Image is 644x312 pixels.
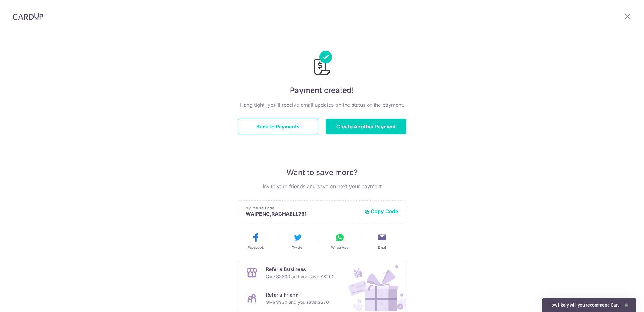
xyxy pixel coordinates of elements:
button: Twitter [279,232,316,250]
p: Want to save more? [238,167,406,178]
img: CardUp [13,13,43,20]
span: Facebook [248,245,264,250]
button: Copy Code [364,208,398,214]
p: Refer a Friend [266,291,329,298]
p: Give S$30 and you save S$30 [266,298,329,306]
span: WhatsApp [331,245,349,250]
p: Refer a Business [266,265,335,273]
img: Refer [342,260,406,311]
span: Email [378,245,387,250]
button: Facebook [237,232,274,250]
span: Twitter [292,245,303,250]
p: Give S$200 and you save S$200 [266,273,335,281]
p: Hang tight, you’ll receive email updates on the status of the payment. [238,101,406,109]
p: WAIPENG,RACHAELL761 [246,211,359,217]
button: Show survey - How likely will you recommend CardUp to a friend? [548,301,630,309]
button: Create Another Payment [326,119,406,134]
button: WhatsApp [321,232,358,250]
h4: Payment created! [238,85,406,96]
p: My Referral Code [246,206,359,211]
button: Email [364,232,401,250]
button: Back to Payments [238,119,318,134]
p: Invite your friends and save on next your payment [238,183,406,190]
span: How likely will you recommend CardUp to a friend? [548,303,623,308]
img: Payments [312,51,332,77]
